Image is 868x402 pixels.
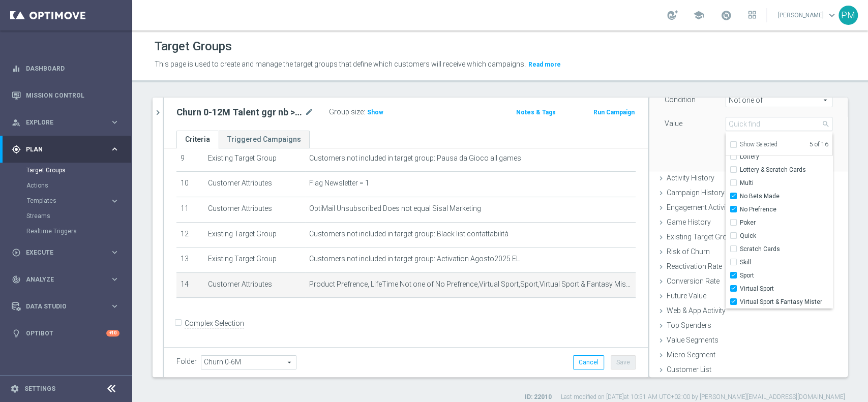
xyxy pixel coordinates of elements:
[667,174,714,182] span: Activity History
[153,108,163,117] i: chevron_right
[777,8,839,23] a: [PERSON_NAME]keyboard_arrow_down
[309,280,632,289] span: Product Prefrence, LifeTime Not one of No Prefrence,Virtual Sport,Sport,Virtual Sport & Fantasy M...
[26,82,119,109] a: Mission Control
[26,250,110,256] span: Execute
[309,154,521,163] span: Customers not included in target group: Pausa da Gioco all games
[106,330,119,336] div: +10
[726,117,832,131] input: Quick find
[12,275,110,284] div: Analyze
[176,146,204,172] td: 9
[26,166,106,174] a: Target Groups
[740,298,832,306] span: Virtual Sport & Fantasy Mister
[204,222,305,248] td: Existing Target Group
[11,249,120,257] button: play_circle_outline Execute keyboard_arrow_right
[309,179,369,188] span: Flag Newsletter = 1
[740,179,832,187] span: Multi
[204,248,305,273] td: Existing Target Group
[110,144,119,154] i: keyboard_arrow_right
[12,64,21,73] i: equalizer
[176,131,219,148] a: Criteria
[515,107,557,118] button: Notes & Tags
[26,212,106,220] a: Streams
[176,248,204,273] td: 13
[185,319,244,328] label: Complex Selection
[176,197,204,222] td: 11
[12,248,21,257] i: play_circle_outline
[176,106,303,118] h2: Churn 0-12M Talent ggr nb > 0 1st NO Sport
[11,329,120,337] button: lightbulb Optibot +10
[665,119,682,128] label: Value
[176,357,197,366] label: Folder
[176,172,204,197] td: 10
[667,292,706,300] span: Future Value
[11,145,120,153] div: gps_fixed Plan keyboard_arrow_right
[110,274,119,284] i: keyboard_arrow_right
[26,276,110,283] span: Analyze
[26,178,131,193] div: Actions
[10,384,19,393] i: settings
[826,10,837,21] span: keyboard_arrow_down
[309,255,520,263] span: Customers not included in target group: Activation Agosto2025 EL
[364,108,365,116] label: :
[153,98,163,128] button: chevron_right
[26,227,106,235] a: Realtime Triggers
[27,198,110,204] div: Templates
[26,181,106,190] a: Actions
[11,65,120,73] button: equalizer Dashboard
[12,82,119,109] div: Mission Control
[11,91,120,100] button: Mission Control
[611,355,636,369] button: Save
[740,166,832,174] span: Lottery & Scratch Cards
[24,386,55,392] a: Settings
[740,245,832,253] span: Scratch Cards
[667,218,711,226] span: Game History
[12,145,21,154] i: gps_fixed
[667,233,743,241] span: Existing Target Group
[26,197,120,205] button: Templates keyboard_arrow_right
[740,232,832,240] span: Quick
[740,219,832,227] span: Poker
[27,198,100,204] span: Templates
[110,117,119,127] i: keyboard_arrow_right
[667,351,715,359] span: Micro Segment
[573,355,604,369] button: Cancel
[777,141,828,150] span: 5 of 16
[12,248,110,257] div: Execute
[329,108,364,116] label: Group size
[740,285,832,293] span: Virtual Sport
[26,224,131,239] div: Realtime Triggers
[110,248,119,257] i: keyboard_arrow_right
[667,306,726,315] span: Web & App Activity
[26,119,110,126] span: Explore
[26,208,131,224] div: Streams
[665,96,696,104] lable: Condition
[26,163,131,178] div: Target Groups
[740,141,777,148] span: Show Selected
[11,118,120,127] button: person_search Explore keyboard_arrow_right
[176,272,204,298] td: 14
[12,118,21,127] i: person_search
[309,230,508,238] span: Customers not included in target group: Black list contattabilità
[26,55,119,82] a: Dashboard
[11,275,120,284] button: track_changes Analyze keyboard_arrow_right
[839,6,858,25] div: PM
[26,303,110,310] span: Data Studio
[667,277,720,285] span: Conversion Rate
[110,301,119,311] i: keyboard_arrow_right
[204,146,305,172] td: Existing Target Group
[155,60,526,68] span: This page is used to create and manage the target groups that define which customers will receive...
[12,145,110,154] div: Plan
[204,272,305,298] td: Customer Attributes
[26,193,131,208] div: Templates
[305,106,314,118] i: mode_edit
[525,393,552,401] label: ID: 22010
[667,365,711,374] span: Customer List
[12,302,110,311] div: Data Studio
